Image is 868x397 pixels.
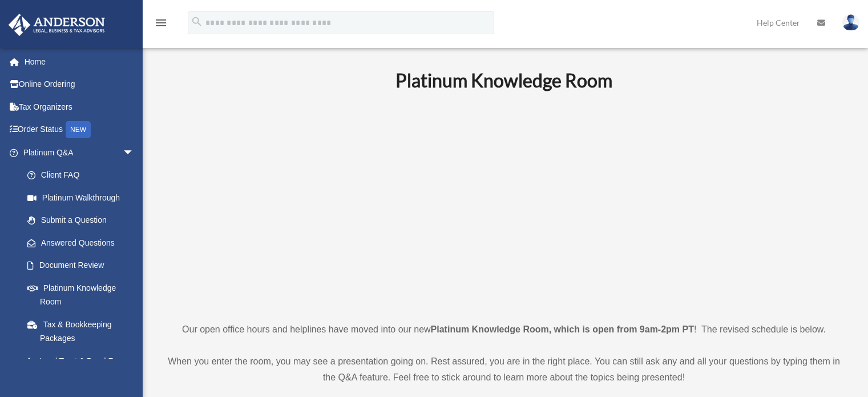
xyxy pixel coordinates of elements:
[154,20,168,30] a: menu
[16,313,151,350] a: Tax & Bookkeeping Packages
[163,322,845,338] p: Our open office hours and helplines have moved into our new ! The revised schedule is below.
[16,231,151,254] a: Answered Questions
[8,73,151,96] a: Online Ordering
[5,14,108,36] img: Anderson Advisors Platinum Portal
[8,95,151,118] a: Tax Organizers
[16,186,151,209] a: Platinum Walkthrough
[16,276,146,313] a: Platinum Knowledge Room
[66,121,91,138] div: NEW
[16,164,151,187] a: Client FAQ
[395,69,612,91] b: Platinum Knowledge Room
[842,14,859,31] img: User Pic
[8,50,151,73] a: Home
[16,350,151,372] a: Land Trust & Deed Forum
[8,118,151,142] a: Order StatusNEW
[431,324,694,334] strong: Platinum Knowledge Room, which is open from 9am-2pm PT
[8,141,151,164] a: Platinum Q&Aarrow_drop_down
[123,141,146,165] span: arrow_drop_down
[154,16,168,30] i: menu
[191,15,203,28] i: search
[16,254,151,277] a: Document Review
[333,107,675,300] iframe: 231110_Toby_KnowledgeRoom
[163,354,845,386] p: When you enter the room, you may see a presentation going on. Rest assured, you are in the right ...
[16,209,151,232] a: Submit a Question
